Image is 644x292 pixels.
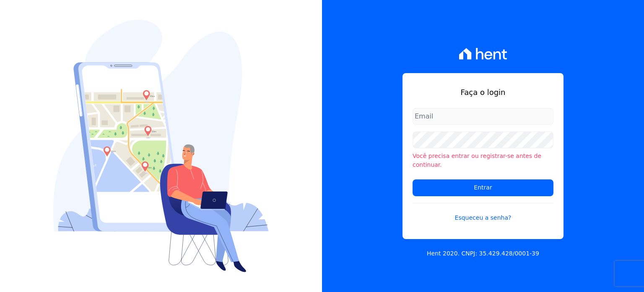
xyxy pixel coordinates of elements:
[413,87,553,98] h1: Faça o login
[413,203,553,222] a: Esqueceu a senha?
[53,20,269,272] img: Login
[413,179,553,196] input: Entrar
[413,152,553,169] li: Você precisa entrar ou registrar-se antes de continuar.
[427,249,539,258] p: Hent 2020. CNPJ: 35.429.428/0001-39
[413,108,553,125] input: Email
